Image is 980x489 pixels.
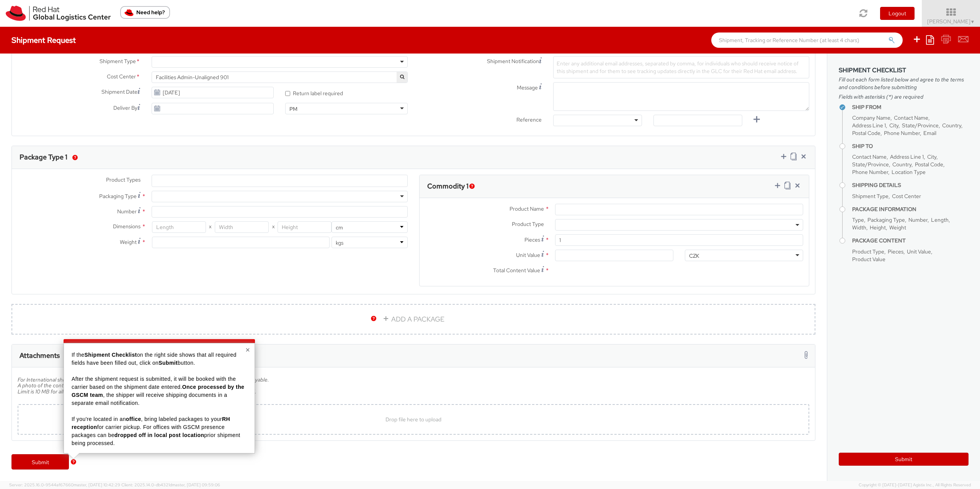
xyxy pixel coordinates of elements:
input: Length [152,221,206,233]
span: Postal Code [915,161,943,168]
span: Number [908,216,928,223]
span: Address Line 1 [890,153,924,160]
span: Reference [516,116,542,123]
span: Country [892,161,911,168]
span: Cost Center [107,73,136,81]
span: Fields with asterisks (*) are required [839,93,969,101]
span: Fill out each form listed below and agree to the terms and conditions before submitting [839,76,969,91]
img: rh-logistics-00dfa346123c4ec078e1.svg [6,6,111,21]
span: [PERSON_NAME] [927,18,975,25]
span: Packaging Type [99,193,137,200]
span: master, [DATE] 09:59:06 [172,482,220,487]
span: Number [117,208,137,215]
strong: dropped off in local post location [114,432,204,438]
span: Email [923,130,936,136]
span: Server: 2025.16.0-9544af67660 [9,482,120,487]
span: X [269,221,278,233]
h4: Shipping Details [852,182,969,188]
a: Submit [11,454,69,470]
h4: Shipment Request [11,36,76,44]
span: Phone Number [884,130,920,136]
span: master, [DATE] 10:42:29 [73,482,120,487]
span: City [889,122,898,129]
span: If you're located in an [72,416,126,422]
span: Product Value [852,256,885,263]
span: Location Type [892,169,926,175]
strong: Submit [158,360,178,366]
span: Phone Number [852,169,888,175]
span: State/Province [902,122,939,129]
h3: Commodity 1 [427,182,469,190]
h3: Attachments [20,352,60,359]
span: Height [870,224,886,231]
span: Shipment Type [100,57,136,66]
span: X [206,221,215,233]
span: Product Name [510,205,544,212]
h4: Ship To [852,143,969,149]
span: , the shipper will receive shipping documents in a separate email notification. [72,392,229,406]
h5: For International shipments proof of value is required (e.g. Invoice, PO#). Valuation is price pa... [18,377,809,400]
span: ▼ [970,19,975,25]
h4: Ship From [852,104,969,110]
span: Contact Name [852,153,887,160]
span: Facilities Admin-Unaligned 901 [156,74,403,81]
span: Product Types [106,176,140,183]
span: Type [852,216,864,223]
span: Unit Value [907,248,931,255]
span: for carrier pickup. For offices with GSCM presence packages can be [72,424,226,438]
button: Need help? [120,6,170,19]
span: Deliver By [113,104,137,112]
span: Client: 2025.14.0-db4321d [121,482,220,487]
span: on the right side shows that all required fields have been filled out, click on [72,352,238,366]
span: Unit Value [516,252,540,258]
span: Address Line 1 [852,122,886,129]
span: After the shipment request is submitted, it will be booked with the carrier based on the shipment... [72,376,237,390]
span: Weight [889,224,906,231]
h3: Package Type 1 [20,153,67,161]
a: ADD A PACKAGE [11,304,815,335]
span: Copyright © [DATE]-[DATE] Agistix Inc., All Rights Reserved [859,482,971,488]
button: Close [245,346,250,354]
strong: office [126,416,141,422]
span: Length [931,216,949,223]
button: Submit [839,453,969,466]
span: Company Name [852,114,890,121]
span: Contact Name [894,114,928,121]
button: Logout [880,7,915,20]
span: Pieces [524,236,540,243]
span: Pieces [888,248,903,255]
span: If the [72,352,85,358]
span: Product Type [512,221,544,227]
span: Shipment Date [101,88,137,96]
h3: Shipment Checklist [839,67,969,74]
span: Packaging Type [867,216,905,223]
input: Height [278,221,332,233]
span: Dimensions [113,223,140,230]
input: Width [215,221,269,233]
span: Total Content Value [493,267,540,274]
span: Drop file here to upload [385,416,441,423]
span: Weight [120,239,137,245]
span: Shipment Notification [487,57,539,65]
strong: Shipment Checklist [85,352,137,358]
span: Shipment Type [852,193,889,200]
label: Return label required [285,88,344,97]
div: PM [289,105,297,113]
strong: Once processed by the GSCM team [72,384,246,398]
span: Enter any additional email addresses, separated by comma, for individuals who should receive noti... [557,60,799,75]
span: Product Type [852,248,884,255]
span: , bring labeled packages to your [141,416,222,422]
span: City [927,153,936,160]
span: button. [178,360,195,366]
span: Cost Center [892,193,921,200]
h4: Package Information [852,206,969,212]
h4: Package Content [852,238,969,244]
span: Message [517,84,538,91]
input: Shipment, Tracking or Reference Number (at least 4 chars) [711,32,903,48]
span: Width [852,224,866,231]
span: Postal Code [852,130,880,136]
span: Facilities Admin-Unaligned 901 [152,71,408,83]
div: CZK [689,252,699,260]
span: State/Province [852,161,889,168]
span: Country [942,122,961,129]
